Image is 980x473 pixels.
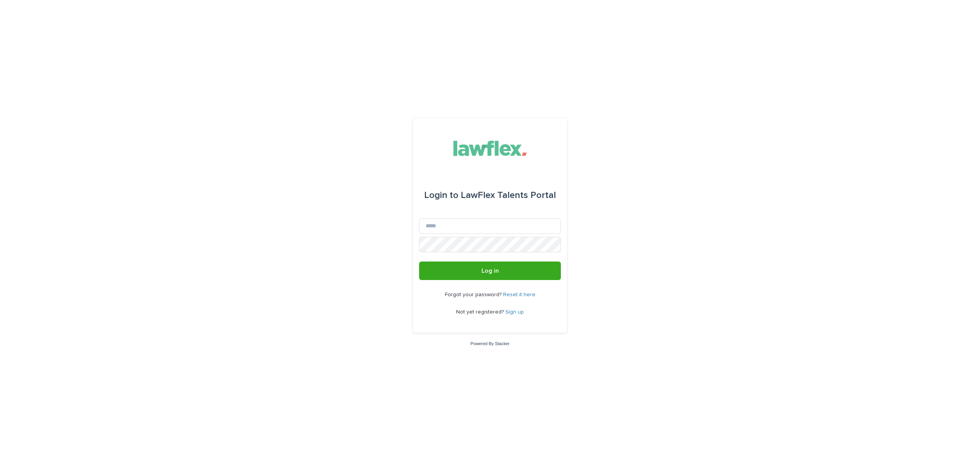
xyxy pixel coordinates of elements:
img: Gnvw4qrBSHOAfo8VMhG6 [447,137,534,160]
span: Forgot your password? [445,292,503,297]
a: Sign up [505,309,524,315]
span: Log in [482,268,499,274]
a: Powered By Stacker [470,341,509,346]
div: LawFlex Talents Portal [424,185,556,206]
span: Login to [424,191,458,200]
button: Log in [419,262,561,280]
span: Not yet registered? [456,309,505,315]
a: Reset it here [503,292,535,297]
